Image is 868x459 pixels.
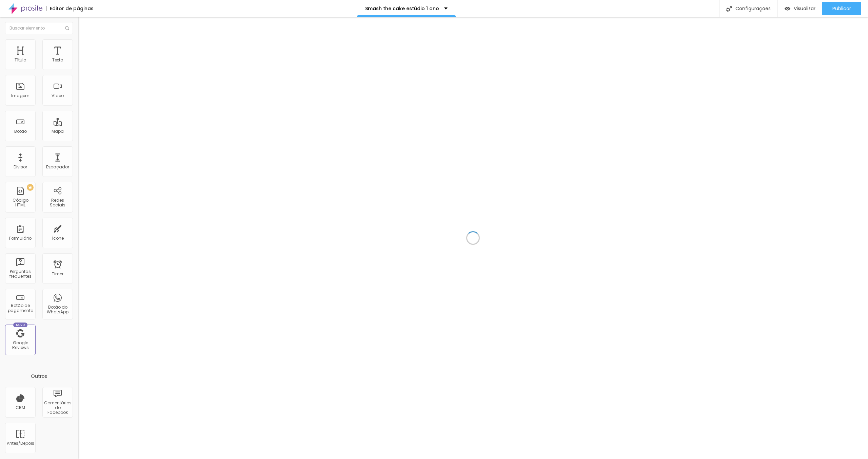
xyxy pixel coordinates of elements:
div: Redes Sociais [44,198,71,208]
button: Visualizar [778,2,822,15]
div: Comentários do Facebook [44,401,71,415]
div: Divisor [14,165,27,169]
div: Ícone [52,236,64,241]
div: Botão [14,129,27,134]
img: view-1.svg [785,6,790,12]
img: Icone [726,6,732,12]
input: Buscar elemento [5,22,73,34]
div: Imagem [11,93,29,98]
div: Botão do WhatsApp [44,305,71,315]
span: Publicar [832,6,851,11]
div: CRM [16,405,25,410]
div: Título [15,58,26,62]
div: Mapa [52,129,64,134]
span: Visualizar [794,6,815,11]
div: Botão de pagamento [7,303,34,313]
div: Espaçador [46,165,69,169]
div: Formulário [9,236,32,241]
img: Icone [65,26,69,30]
div: Antes/Depois [7,441,34,446]
div: Texto [52,58,63,62]
div: Google Reviews [7,341,34,350]
div: Novo [13,323,28,327]
p: Smash the cake estúdio 1 ano [365,6,439,11]
div: Perguntas frequentes [7,269,34,279]
div: Código HTML [7,198,34,208]
div: Editor de páginas [46,6,94,11]
div: Timer [52,272,63,276]
div: Vídeo [52,93,64,98]
button: Publicar [822,2,861,15]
